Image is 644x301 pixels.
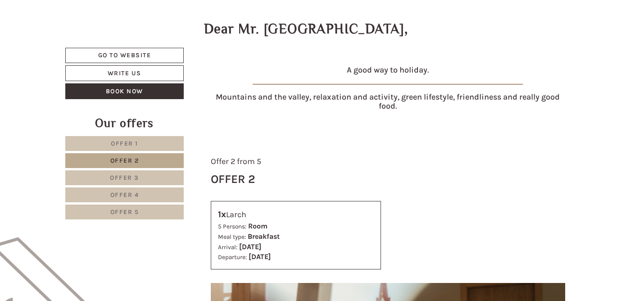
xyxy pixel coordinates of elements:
div: Larch [218,208,374,221]
font: Hotel B&B Feldmessner [14,27,69,32]
b: Room [248,222,268,230]
div: Offer 2 [211,171,255,187]
font: Środa [166,9,189,18]
font: 20:49 [106,44,118,49]
a: Write us [65,65,184,81]
span: Offer 2 [110,157,139,164]
span: Offer 3 [110,174,139,182]
div: Our offers [65,115,184,132]
small: Arrival: [218,244,237,251]
a: Book now [65,83,184,99]
button: Wysłać [296,237,354,253]
small: Meal type: [218,233,246,240]
b: Breakfast [248,232,280,241]
b: [DATE] [249,252,271,261]
h4: A good way to holiday. [211,66,566,75]
font: Wysłać [310,242,340,249]
span: Offer 5 [110,208,139,216]
font: Cześć, w czym możemy pomóc? [14,34,118,42]
b: 1x [218,209,226,219]
a: Go to website [65,48,184,63]
h4: Mountains and the valley, relaxation and activity, green lifestyle, friendliness and really good ... [211,93,566,111]
span: Offer 1 [111,140,138,147]
h1: Dear Mr. [GEOGRAPHIC_DATA], [204,22,408,36]
small: 5 Persons: [218,223,246,230]
img: obraz [253,84,523,85]
span: Offer 2 from 5 [211,156,261,166]
small: Departure: [218,254,247,260]
span: Offer 4 [110,191,139,199]
b: [DATE] [239,242,261,251]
